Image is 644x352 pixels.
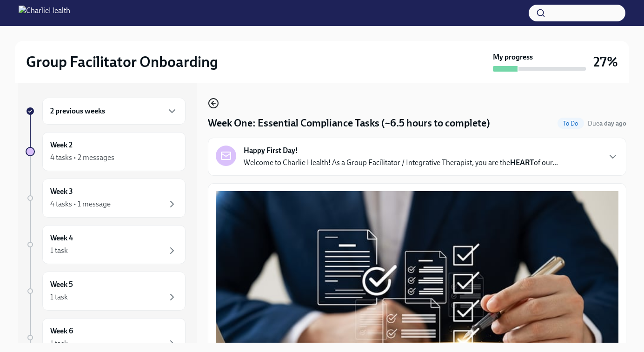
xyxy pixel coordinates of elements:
h6: Week 3 [50,186,73,197]
h6: 2 previous weeks [50,106,105,116]
strong: HEART [510,158,534,167]
h4: Week One: Essential Compliance Tasks (~6.5 hours to complete) [208,116,490,130]
strong: My progress [493,52,533,62]
strong: Happy First Day! [244,146,298,156]
h6: Week 5 [50,279,73,290]
div: 4 tasks • 1 message [50,199,111,209]
a: Week 24 tasks • 2 messages [26,132,186,171]
div: 2 previous weeks [42,98,186,125]
p: Welcome to Charlie Health! As a Group Facilitator / Integrative Therapist, you are the of our... [244,158,558,168]
h6: Week 2 [50,140,73,150]
div: 1 task [50,292,68,302]
span: September 22nd, 2025 10:00 [588,119,626,128]
a: Week 34 tasks • 1 message [26,179,186,218]
a: Week 41 task [26,225,186,264]
img: CharlieHealth [19,6,70,20]
h2: Group Facilitator Onboarding [26,53,218,71]
h6: Week 4 [50,233,73,243]
span: Due [588,120,626,127]
div: 1 task [50,339,68,349]
a: Week 51 task [26,272,186,311]
div: 4 tasks • 2 messages [50,153,114,163]
h6: Week 6 [50,326,73,336]
strong: a day ago [599,120,626,127]
h3: 27% [593,53,618,70]
div: 1 task [50,246,68,256]
span: To Do [558,120,584,127]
